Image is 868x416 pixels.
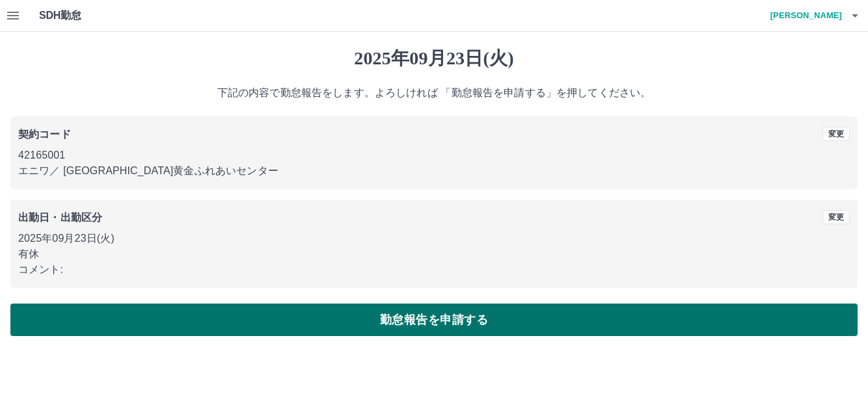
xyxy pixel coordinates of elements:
[10,304,858,336] button: 勤怠報告を申請する
[822,210,850,224] button: 変更
[10,47,858,70] h1: 2025年09月23日(火)
[18,246,850,262] p: 有休
[822,127,850,141] button: 変更
[18,212,102,223] b: 出勤日・出勤区分
[18,231,850,246] p: 2025年09月23日(火)
[18,148,850,163] p: 42165001
[18,163,850,179] p: エニワ ／ [GEOGRAPHIC_DATA]黄金ふれあいセンター
[18,129,71,140] b: 契約コード
[18,262,850,278] p: コメント:
[10,85,858,101] p: 下記の内容で勤怠報告をします。よろしければ 「勤怠報告を申請する」を押してください。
